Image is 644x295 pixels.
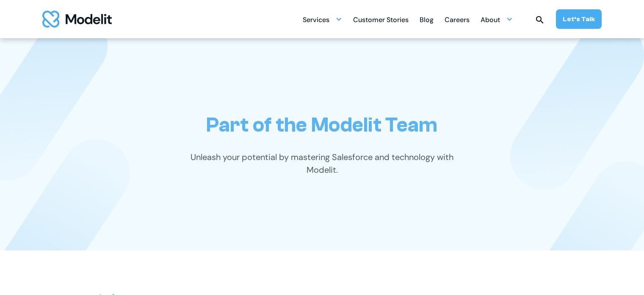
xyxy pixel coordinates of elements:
div: About [481,11,513,28]
div: Careers [445,12,470,29]
a: Customer Stories [353,11,409,28]
a: home [42,11,112,28]
div: Blog [420,12,434,29]
h1: Part of the Modelit Team [206,113,437,137]
div: Let’s Talk [563,14,595,24]
div: Customer Stories [353,12,409,29]
div: Services [303,12,329,29]
a: Blog [420,11,434,28]
div: Services [303,11,342,28]
div: About [481,12,500,29]
a: Let’s Talk [556,9,602,29]
img: modelit logo [42,11,112,28]
a: Careers [445,11,470,28]
p: Unleash your potential by mastering Salesforce and technology with Modelit. [176,151,468,176]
